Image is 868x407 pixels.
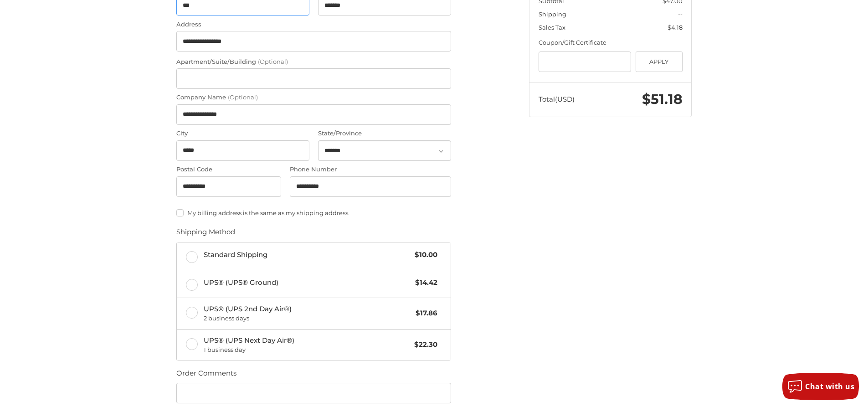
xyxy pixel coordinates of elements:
[290,165,451,174] label: Phone Number
[636,52,683,72] button: Apply
[176,20,451,29] label: Address
[228,93,258,101] small: (Optional)
[176,368,236,383] legend: Order Comments
[539,52,632,72] input: Gift Certificate or Coupon Code
[410,340,437,350] span: $22.30
[258,58,288,65] small: (Optional)
[204,335,410,355] span: UPS® (UPS Next Day Air®)
[204,304,411,323] span: UPS® (UPS 2nd Day Air®)
[204,250,411,260] span: Standard Shipping
[539,10,566,18] span: Shipping
[204,345,410,355] span: 1 business day
[176,57,451,67] label: Apartment/Suite/Building
[678,10,683,18] span: --
[204,278,411,288] span: UPS® (UPS® Ground)
[642,91,683,108] span: $51.18
[805,381,854,392] span: Chat with us
[176,93,451,102] label: Company Name
[668,24,683,31] span: $4.18
[411,278,437,288] span: $14.42
[411,308,437,319] span: $17.86
[318,129,451,138] label: State/Province
[204,314,411,323] span: 2 business days
[782,373,859,400] button: Chat with us
[176,227,235,242] legend: Shipping Method
[539,24,565,31] span: Sales Tax
[410,250,437,260] span: $10.00
[176,209,451,216] label: My billing address is the same as my shipping address.
[176,129,309,138] label: City
[176,165,281,174] label: Postal Code
[539,95,575,103] span: Total (USD)
[539,38,683,47] div: Coupon/Gift Certificate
